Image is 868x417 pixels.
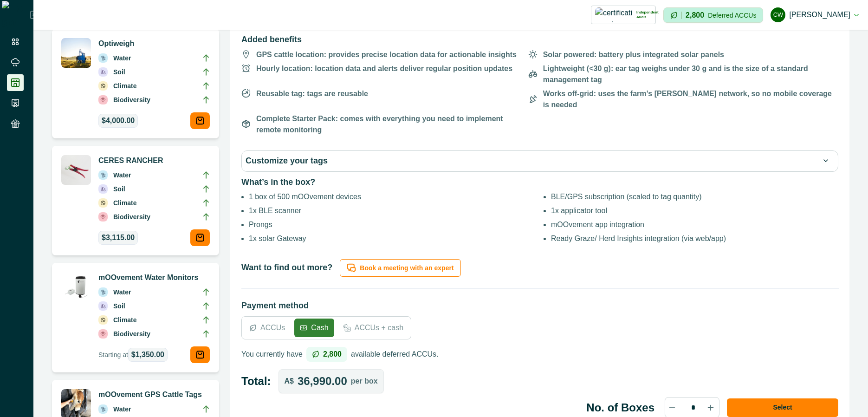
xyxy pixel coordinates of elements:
p: GPS cattle location: provides precise location data for actionable insights [256,49,517,60]
p: Climate [113,198,137,208]
p: 2,800 [323,349,342,360]
p: Deferred ACCUs [708,12,756,19]
p: Complete Starter Pack: comes with everything you need to implement remote monitoring [256,113,528,136]
p: mOOvement GPS Cattle Tags [98,389,210,400]
p: Starting at [98,348,168,362]
span: $4,000.00 [102,115,135,126]
p: Biodiversity [113,329,150,339]
p: Climate [113,81,137,91]
label: No. of Boxes [586,399,654,416]
li: 1x BLE scanner [249,205,536,216]
li: 1x solar Gateway [249,233,536,244]
li: 1x applicator tool [551,205,838,216]
p: A$ [285,378,294,385]
li: Prongs [249,219,536,230]
p: Soil [113,301,125,311]
p: mOOvement Water Monitors [98,272,210,283]
p: Climate [113,315,137,325]
p: Water [113,170,131,180]
p: Water [113,404,131,414]
img: A single CERES RANCH device [61,38,91,68]
p: CERES RANCHER [98,155,210,166]
span: $1,350.00 [131,349,164,360]
p: Works off-grid: uses the farm’s [PERSON_NAME] network, so no mobile coverage is needed [543,88,838,111]
p: Water [113,53,131,63]
p: Customize your tags [246,155,328,168]
h2: What’s in the box? [241,172,838,191]
span: $3,115.00 [102,232,135,243]
img: certification logo [595,7,633,22]
p: Want to find out more? [241,261,332,274]
p: Reusable tag: tags are reusable [256,88,368,99]
p: Soil [113,67,125,77]
p: Solar powered: battery plus integrated solar panels [543,49,724,60]
p: Biodiversity [113,212,150,222]
button: certification logoIndependent Audit [591,6,656,24]
p: 36,990.00 [298,373,347,390]
p: per box [351,378,378,385]
img: Logo [2,1,30,29]
p: Soil [113,184,125,194]
p: You currently have [241,349,303,360]
li: BLE/GPS subscription (scaled to tag quantity) [551,191,838,202]
li: 1 box of 500 mOOvement devices [249,191,536,202]
p: Optiweigh [98,38,210,49]
button: Select [727,398,838,417]
p: ACCUs [260,322,285,333]
p: Cash [311,322,328,333]
p: 2,800 [686,12,704,19]
img: A CERES RANCHER APPLICATOR [61,155,91,185]
p: Lightweight (<30 g): ear tag weighs under 30 g and is the size of a standard management tag [543,63,838,85]
button: cadel watson[PERSON_NAME] [771,4,859,26]
p: ACCUs + cash [355,322,403,333]
p: Biodiversity [113,95,150,105]
h2: Payment method [241,300,838,317]
button: Book a meeting with an expert [340,259,460,277]
h2: Added benefits [241,24,838,49]
li: Ready Graze/ Herd Insights integration (via web/app) [551,233,838,244]
li: mOOvement app integration [551,219,838,230]
p: Hourly location: location data and alerts deliver regular position updates [256,63,512,74]
p: available deferred ACCUs. [351,349,439,360]
p: Water [113,287,131,297]
button: Customize your tags [246,155,834,168]
p: Book a meeting with an expert [360,264,453,272]
p: Independent Audit [636,10,659,20]
label: Total: [241,373,271,390]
